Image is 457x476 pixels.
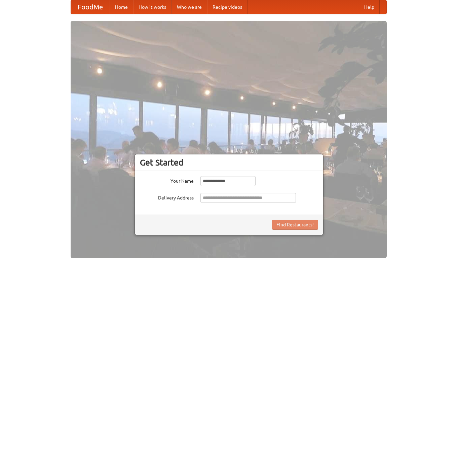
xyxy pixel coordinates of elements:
[172,0,207,14] a: Who we are
[140,157,318,168] h3: Get Started
[140,176,194,184] label: Your Name
[110,0,133,14] a: Home
[140,193,194,201] label: Delivery Address
[71,0,110,14] a: FoodMe
[207,0,247,14] a: Recipe videos
[359,0,380,14] a: Help
[272,220,318,230] button: Find Restaurants!
[133,0,172,14] a: How it works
